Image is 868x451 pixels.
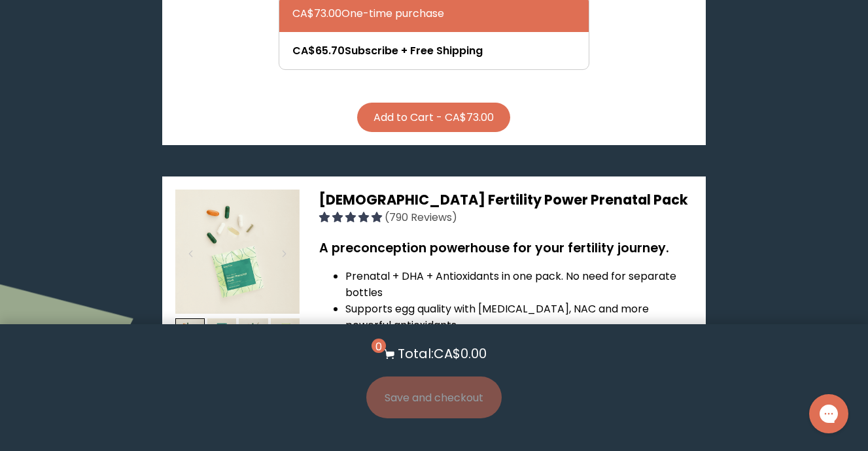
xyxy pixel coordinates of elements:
[319,190,688,209] span: [DEMOGRAPHIC_DATA] Fertility Power Prenatal Pack
[372,339,386,353] span: 0
[803,390,855,438] iframe: Gorgias live chat messenger
[345,301,693,333] li: Supports egg quality with [MEDICAL_DATA], NAC and more powerful antioxidants
[345,268,693,301] li: Prenatal + DHA + Antioxidants in one pack. No need for separate bottles
[175,190,300,314] img: thumbnail image
[207,318,237,348] img: thumbnail image
[175,318,205,348] img: thumbnail image
[319,239,669,257] strong: A preconception powerhouse for your fertility journey.
[271,318,300,348] img: thumbnail image
[319,210,385,225] span: 4.95 stars
[385,210,457,225] span: (790 Reviews)
[398,344,487,363] p: Total: CA$0.00
[239,318,268,348] img: thumbnail image
[366,376,502,418] button: Save and checkout
[357,103,510,132] button: Add to Cart - CA$73.00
